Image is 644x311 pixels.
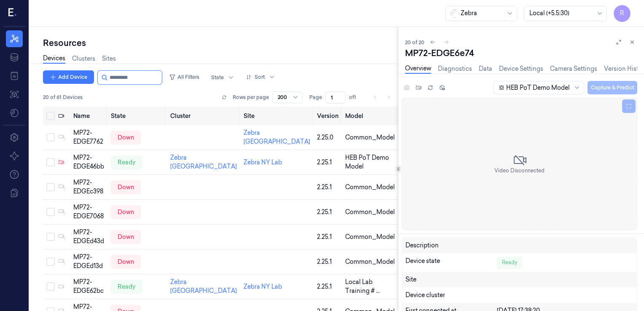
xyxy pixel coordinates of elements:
[499,64,543,73] a: Device Settings
[244,158,282,166] a: Zebra NY Lab
[46,183,55,191] button: Select row
[167,107,240,125] th: Cluster
[73,203,104,221] div: MP72-EDGE7068
[233,94,269,101] p: Rows per page
[43,37,398,49] div: Resources
[309,94,322,101] span: Page
[43,70,94,84] button: Add Device
[317,133,338,142] div: 2.25.0
[405,257,496,268] div: Device state
[111,131,141,144] div: down
[345,233,395,241] span: Common_Model
[317,233,338,241] div: 2.25.1
[614,5,631,22] button: R
[405,291,496,300] div: Device cluster
[46,257,55,266] button: Select row
[46,233,55,241] button: Select row
[111,230,141,244] div: down
[73,253,104,271] div: MP72-EDGEd13d
[73,228,104,246] div: MP72-EDGEd43d
[73,178,104,196] div: MP72-EDGEc398
[550,64,597,73] a: Camera Settings
[111,255,141,268] div: down
[317,282,338,291] div: 2.25.1
[240,107,314,125] th: Site
[111,155,142,169] div: ready
[170,278,237,295] a: Zebra [GEOGRAPHIC_DATA]
[46,208,55,216] button: Select row
[342,107,415,125] th: Model
[73,129,104,146] div: MP72-EDGE7762
[72,54,95,63] a: Clusters
[46,158,55,166] button: Select row
[405,39,424,46] span: 20 of 20
[345,257,395,266] span: Common_Model
[170,154,237,170] a: Zebra [GEOGRAPHIC_DATA]
[73,278,104,295] div: MP72-EDGE62bc
[345,183,395,192] span: Common_Model
[405,64,431,74] a: Overview
[405,275,496,284] div: Site
[43,94,83,101] span: 20 of 61 Devices
[405,47,637,59] div: MP72-EDGE6e74
[46,112,55,120] button: Select all
[349,94,362,101] span: of 1
[345,278,396,295] span: Local Lab Training # ...
[166,70,203,84] button: All Filters
[43,54,65,64] a: Devices
[345,133,395,142] span: Common_Model
[497,257,522,268] div: Ready
[46,133,55,142] button: Select row
[438,64,472,73] a: Diagnostics
[70,107,107,125] th: Name
[244,283,282,290] a: Zebra NY Lab
[494,167,545,174] span: Video Disconnected
[345,208,395,217] span: Common_Model
[244,129,310,145] a: Zebra [GEOGRAPHIC_DATA]
[73,153,104,171] div: MP72-EDGE46bb
[317,158,338,167] div: 2.25.1
[405,241,496,250] div: Description
[111,205,141,219] div: down
[479,64,492,73] a: Data
[111,280,142,293] div: ready
[345,153,396,171] span: HEB PoT Demo Model
[107,107,167,125] th: State
[46,282,55,291] button: Select row
[369,91,394,103] nav: pagination
[317,183,338,192] div: 2.25.1
[317,208,338,217] div: 2.25.1
[102,54,116,63] a: Sites
[314,107,342,125] th: Version
[111,180,141,194] div: down
[317,257,338,266] div: 2.25.1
